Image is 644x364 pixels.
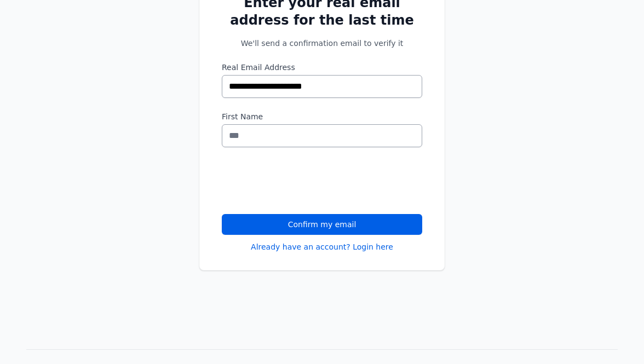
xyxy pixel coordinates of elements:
iframe: reCAPTCHA [222,160,388,203]
button: Confirm my email [222,214,422,235]
label: First Name [222,111,422,122]
label: Real Email Address [222,62,422,73]
p: We'll send a confirmation email to verify it [222,38,422,49]
a: Already have an account? Login here [251,241,393,252]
